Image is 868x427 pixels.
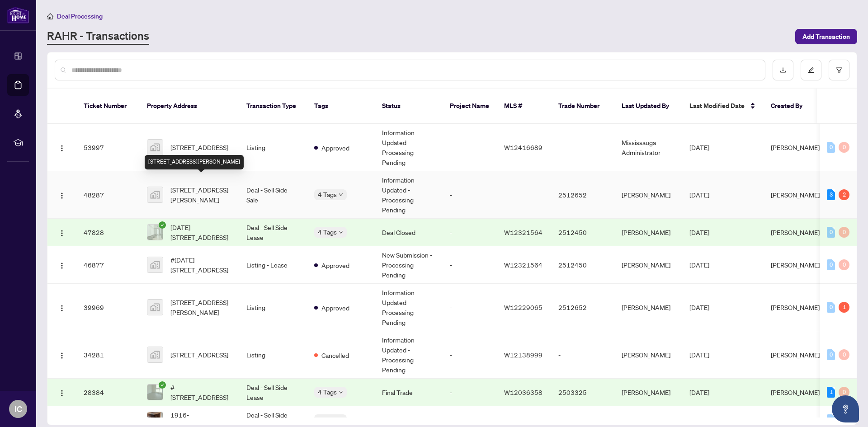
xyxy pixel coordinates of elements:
img: Logo [58,230,66,237]
span: [DATE] [689,228,709,236]
td: New Submission - Processing Pending [375,246,443,284]
td: Listing [239,284,307,331]
span: down [339,390,343,394]
img: logo [7,7,29,23]
td: 2512450 [551,219,614,246]
div: 0 [827,302,835,313]
img: thumbnail-img [147,257,163,272]
span: [STREET_ADDRESS][PERSON_NAME] [170,185,232,205]
th: MLS # [497,89,551,124]
img: thumbnail-img [147,140,163,155]
span: IC [14,403,22,415]
div: 0 [827,259,835,270]
td: - [551,331,614,379]
th: Status [375,89,443,124]
span: download [780,67,786,73]
span: [STREET_ADDRESS] [170,142,228,152]
td: 46877 [76,246,140,284]
span: #[DATE][STREET_ADDRESS] [170,255,232,275]
span: [DATE] [689,303,709,311]
div: [STREET_ADDRESS][PERSON_NAME] [145,155,244,169]
td: Listing [239,124,307,171]
td: [PERSON_NAME] [614,246,682,284]
th: Last Modified Date [682,89,764,124]
img: thumbnail-img [147,300,163,315]
span: [DATE] [689,416,709,424]
th: Trade Number [551,89,614,124]
span: down [339,192,343,197]
td: - [443,284,497,331]
td: Listing - Lease [239,246,307,284]
th: Transaction Type [239,89,307,124]
td: - [443,379,497,406]
span: filter [836,67,842,73]
img: Logo [58,192,66,199]
span: [STREET_ADDRESS][PERSON_NAME] [170,297,232,317]
img: Logo [58,305,66,312]
button: Open asap [832,395,859,422]
td: - [443,246,497,284]
span: W11919328 [504,416,542,424]
span: [PERSON_NAME] [771,228,820,236]
td: - [443,219,497,246]
td: 2512652 [551,284,614,331]
div: 0 [827,349,835,360]
span: [DATE][STREET_ADDRESS] [170,222,232,242]
th: Project Name [443,89,497,124]
td: [PERSON_NAME] [614,171,682,219]
td: Deal - Sell Side Sale [239,171,307,219]
div: 3 [827,189,835,200]
span: down [339,230,343,235]
span: [DATE] [689,351,709,359]
button: Logo [55,140,69,155]
th: Ticket Number [76,89,140,124]
span: [PERSON_NAME] [771,416,820,424]
img: thumbnail-img [147,347,163,362]
td: - [443,171,497,219]
td: [PERSON_NAME] [614,284,682,331]
span: #[STREET_ADDRESS] [170,382,232,402]
span: Approved [321,260,349,270]
img: Logo [58,417,66,424]
span: W12138999 [504,351,542,359]
img: Logo [58,145,66,152]
span: Last Modified Date [689,101,745,111]
span: [STREET_ADDRESS] [170,350,228,360]
span: 4 Tags [318,189,337,200]
td: 2512652 [551,171,614,219]
th: Tags [307,89,375,124]
span: [PERSON_NAME] [771,303,820,311]
button: Add Transaction [795,29,857,44]
span: home [47,13,53,19]
span: 4 Tags [318,387,337,397]
img: thumbnail-img [147,385,163,400]
button: Logo [55,347,69,362]
span: 4 Tags [318,414,337,425]
td: Information Updated - Processing Pending [375,331,443,379]
span: W12321564 [504,261,542,269]
td: Information Updated - Processing Pending [375,284,443,331]
td: 2503325 [551,379,614,406]
span: edit [808,67,814,73]
td: 48287 [76,171,140,219]
td: 34281 [76,331,140,379]
span: Approved [321,143,349,153]
img: thumbnail-img [147,225,163,240]
span: [PERSON_NAME] [771,388,820,396]
div: 0 [827,414,835,425]
td: Information Updated - Processing Pending [375,124,443,171]
div: 0 [827,227,835,238]
img: thumbnail-img [147,187,163,202]
button: Logo [55,385,69,399]
th: Property Address [140,89,239,124]
td: Listing [239,331,307,379]
th: Last Updated By [614,89,682,124]
span: check-circle [159,221,166,229]
button: Logo [55,225,69,239]
span: Add Transaction [802,29,850,44]
button: Logo [55,258,69,272]
td: Deal - Sell Side Lease [239,379,307,406]
td: [PERSON_NAME] [614,219,682,246]
td: - [443,124,497,171]
span: [DATE] [689,191,709,199]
